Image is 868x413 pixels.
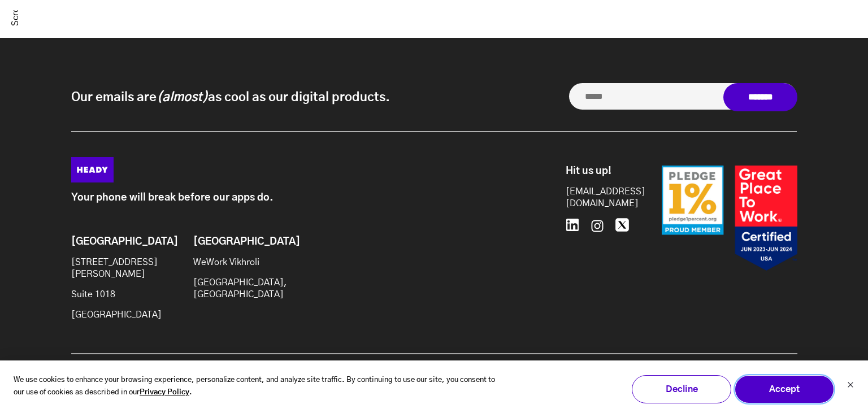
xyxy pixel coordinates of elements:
button: Decline [632,375,731,403]
a: Privacy Policy [140,386,189,399]
p: Suite 1018 [71,289,163,301]
img: Heady_Logo_Web-01 (1) [71,157,114,182]
i: (almost) [157,91,208,103]
p: [GEOGRAPHIC_DATA] [71,309,163,321]
p: Your phone will break before our apps do. [71,192,515,204]
p: [GEOGRAPHIC_DATA], [GEOGRAPHIC_DATA] [193,277,285,301]
p: WeWork Vikhroli [193,257,285,268]
p: [STREET_ADDRESS][PERSON_NAME] [71,257,163,280]
button: Dismiss cookie banner [847,380,854,392]
p: We use cookies to enhance your browsing experience, personalize content, and analyze site traffic... [14,374,507,400]
a: [EMAIL_ADDRESS][DOMAIN_NAME] [566,186,633,210]
h6: [GEOGRAPHIC_DATA] [71,236,163,249]
button: Accept [735,375,834,403]
img: Badges-24 [662,166,797,271]
h6: Hit us up! [566,166,633,178]
h6: [GEOGRAPHIC_DATA] [193,236,285,249]
p: Our emails are as cool as our digital products. [71,89,390,106]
